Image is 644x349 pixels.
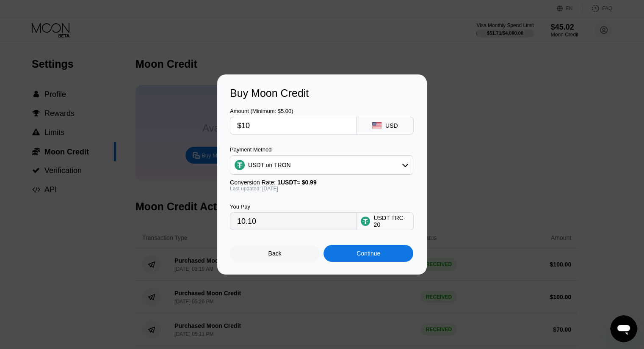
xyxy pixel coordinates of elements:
div: USD [385,122,398,129]
div: Continue [323,245,413,262]
div: Amount (Minimum: $5.00) [230,108,357,114]
div: Continue [357,250,380,257]
div: Back [230,245,320,262]
div: USDT TRC-20 [373,214,409,228]
div: USDT on TRON [230,157,413,173]
input: $0.00 [237,117,349,134]
div: Last updated: [DATE] [230,186,413,192]
div: Back [268,250,282,257]
span: 1 USDT ≈ $0.99 [277,179,317,186]
iframe: Button to launch messaging window [610,315,637,342]
div: Conversion Rate: [230,179,413,186]
div: Payment Method [230,146,413,153]
div: Buy Moon Credit [230,87,414,99]
div: You Pay [230,203,357,210]
div: USDT on TRON [248,162,291,168]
